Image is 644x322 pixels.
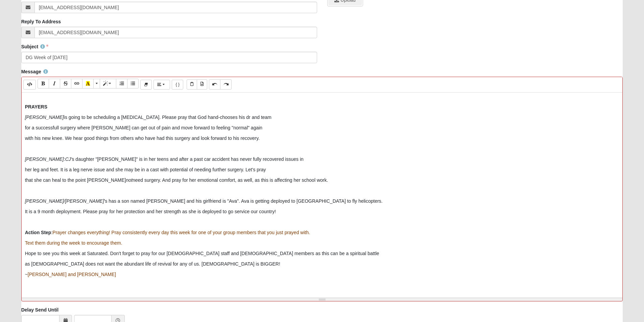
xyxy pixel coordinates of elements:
[209,79,220,89] button: Undo (CTRL+Z)
[100,79,116,89] button: Style
[25,124,619,131] p: for a successfull surgery where [PERSON_NAME] can get out of pain and move forward to feeling "no...
[71,79,82,89] button: Link (CTRL+K)
[21,43,49,50] label: Subject
[25,135,619,142] p: with his new knee. We hear good things from others who have had this surgery and look forward to ...
[25,250,619,257] p: Hope to see you this week at Saturated. Don't forget to pray for our [DEMOGRAPHIC_DATA] staff and...
[127,79,139,89] button: Unordered list (CTRL+SHIFT+NUM7)
[25,104,47,109] b: PRAYERS
[25,261,619,268] p: as [DEMOGRAPHIC_DATA] does not want the abundant life of revival for any of us. [DEMOGRAPHIC_DATA...
[21,306,58,313] label: Delay Send Until
[172,80,183,90] button: Merge Field
[25,198,619,205] p: 's has a son named [PERSON_NAME] and his girlfriend is "Ava". Ava is getting deployed to [GEOGRAP...
[140,80,152,90] button: Remove Font Style (CTRL+\)
[25,240,122,246] font: Text them during the week to encourage them.
[187,79,197,89] button: Paste Text
[25,230,51,235] b: Action Step
[82,79,94,89] button: Recent Color
[25,208,619,215] p: It is a 9 month deployment. Please pray for her protection and her strength as she is deployed to...
[25,156,619,163] p: : s daughter "[PERSON_NAME]" is in her teens and after a past car accident has never fully recove...
[25,166,619,173] p: her leg and feet. It is a leg nerve issue and she may be in a cast with potential of needing furt...
[28,272,116,277] font: [PERSON_NAME] and [PERSON_NAME]
[220,79,232,89] button: Redo (CTRL+Y)
[49,79,60,89] button: Italic (CTRL+I)
[25,156,64,162] i: [PERSON_NAME]
[22,298,623,301] div: Resize
[25,271,619,278] p: ~
[52,230,310,235] font: Prayer changes everything! Pray consistently every day this week for one of your group members th...
[25,114,619,121] p: is going to be scheduling a [MEDICAL_DATA]. Please pray that God hand-chooses his dr and team
[126,177,132,183] i: not
[23,80,36,90] button: Code Editor
[25,115,64,120] i: [PERSON_NAME]
[153,80,170,90] button: Paragraph
[38,79,49,89] button: Bold (CTRL+B)
[116,79,127,89] button: Ordered list (CTRL+SHIFT+NUM8)
[25,177,619,184] p: that she can heal to the point [PERSON_NAME] need surgery. And pray for her emotional comfort, as...
[21,18,61,25] label: Reply To Address
[25,229,619,236] p: :
[197,79,207,89] button: Paste from Word
[21,68,48,75] label: Message
[93,79,100,89] button: More Color
[65,156,72,162] i: CJ'
[60,79,71,89] button: Strikethrough (CTRL+SHIFT+S)
[25,198,104,204] i: [PERSON_NAME]/[PERSON_NAME]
